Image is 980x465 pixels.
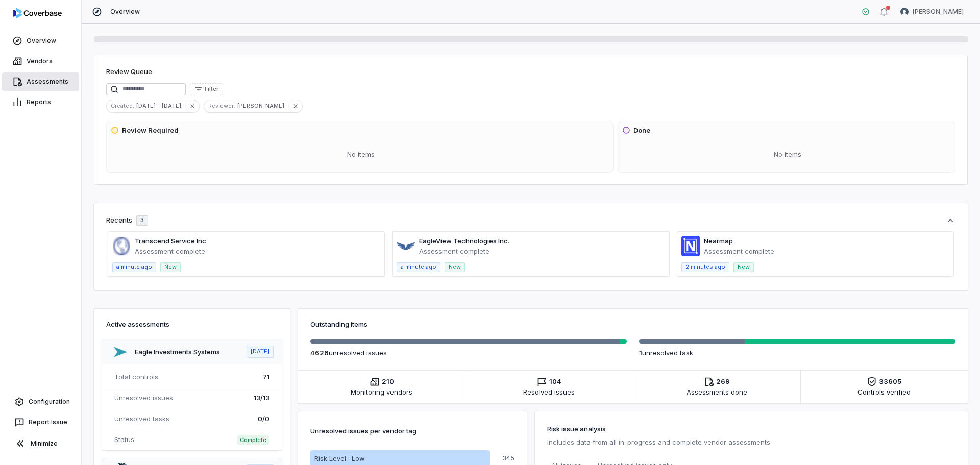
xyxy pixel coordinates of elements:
[894,4,970,19] button: Melanie Lorent avatar[PERSON_NAME]
[547,436,955,448] p: Includes data from all in-progress and complete vendor assessments
[900,8,909,16] img: Melanie Lorent avatar
[704,237,733,245] a: Nearmap
[204,101,237,110] span: Reviewer :
[135,237,206,245] a: Transcend Service Inc
[310,349,329,357] span: 4626
[111,141,611,168] div: No items
[106,319,278,329] h3: Active assessments
[310,319,955,329] h3: Outstanding items
[523,387,575,397] span: Resolved issues
[314,453,365,463] p: Risk Level : Low
[879,377,901,387] span: 33605
[419,237,509,245] a: EagleView Technologies Inc.
[2,32,79,50] a: Overview
[4,413,77,431] button: Report Issue
[857,387,911,397] span: Controls verified
[502,455,514,461] p: 345
[639,348,955,358] p: unresolved task
[2,72,79,91] a: Assessments
[716,377,730,387] span: 269
[639,349,642,357] span: 1
[106,215,955,226] button: Recents3
[106,215,148,226] div: Recents
[2,93,79,111] a: Reports
[205,85,218,93] span: Filter
[107,101,136,110] span: Created :
[310,348,627,358] p: unresolved issue s
[2,52,79,70] a: Vendors
[190,83,223,95] button: Filter
[4,433,77,454] button: Minimize
[622,141,953,168] div: No items
[135,348,220,356] a: Eagle Investments Systems
[110,8,140,16] span: Overview
[140,216,144,224] span: 3
[310,424,416,438] p: Unresolved issues per vendor tag
[547,424,955,434] h3: Risk issue analysis
[237,101,288,110] span: [PERSON_NAME]
[549,377,561,387] span: 104
[106,67,152,77] h1: Review Queue
[122,126,179,136] h3: Review Required
[351,387,412,397] span: Monitoring vendors
[13,8,62,18] img: logo-D7KZi-bG.svg
[913,8,964,16] span: [PERSON_NAME]
[687,387,747,397] span: Assessments done
[382,377,394,387] span: 210
[633,126,650,136] h3: Done
[136,101,185,110] span: [DATE] - [DATE]
[4,393,77,411] a: Configuration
